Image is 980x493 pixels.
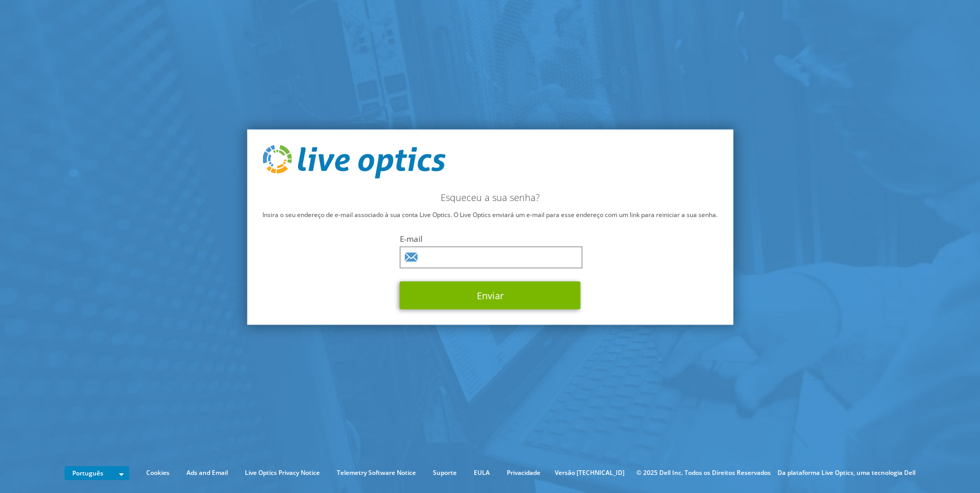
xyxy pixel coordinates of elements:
a: Privacidade [499,467,548,479]
label: E-mail [400,234,581,244]
p: Insira o seu endereço de e-mail associado à sua conta Live Optics. O Live Optics enviará um e-mai... [262,209,718,221]
a: Ads and Email [179,467,236,479]
li: © 2025 Dell Inc. Todos os Direitos Reservados [631,467,776,479]
li: Versão [TECHNICAL_ID] [550,467,630,479]
a: EULA [466,467,497,479]
h2: Esqueceu a sua senha? [262,192,718,203]
li: Da plataforma Live Optics, uma tecnologia Dell [777,467,915,479]
a: Telemetry Software Notice [329,467,424,479]
img: live_optics_svg.svg [262,145,445,179]
a: Suporte [425,467,464,479]
a: Cookies [138,467,177,479]
button: Enviar [400,282,581,310]
a: Live Optics Privacy Notice [237,467,328,479]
